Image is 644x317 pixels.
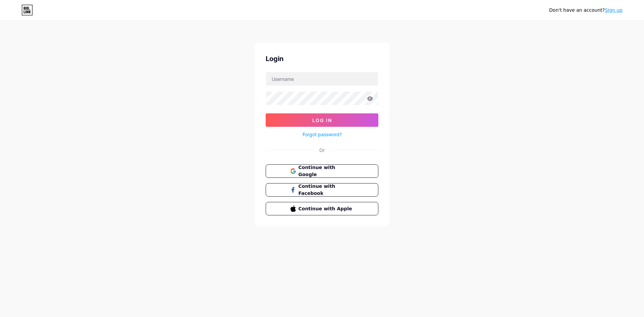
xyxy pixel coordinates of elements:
div: Don't have an account? [549,7,623,14]
button: Continue with Apple [266,202,378,215]
span: Continue with Google [299,164,354,178]
span: Log In [312,117,332,123]
button: Log In [266,113,378,127]
a: Sign up [605,7,623,13]
button: Continue with Facebook [266,183,378,197]
span: Continue with Facebook [299,183,354,197]
span: Continue with Apple [299,205,354,212]
div: Or [319,147,325,154]
button: Continue with Google [266,164,378,178]
div: Login [266,54,378,64]
a: Forgot password? [303,131,342,138]
input: Username [266,72,378,86]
